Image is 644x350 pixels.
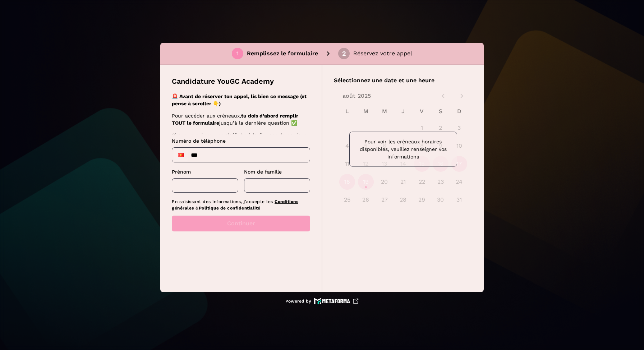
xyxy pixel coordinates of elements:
strong: tu dois d’abord remplir TOUT le formulaire [172,113,298,126]
div: 1 [236,50,239,57]
p: Pour accéder aux créneaux, jusqu’à la dernière question ✅ [172,112,308,126]
a: Powered by [285,298,359,304]
p: Candidature YouGC Academy [172,76,274,86]
div: Vietnam: + 84 [174,149,188,161]
p: En saisissant des informations, j'accepte les [172,198,310,211]
p: Pour voir les créneaux horaires disponibles, veuillez renseigner vos informations [355,138,451,160]
p: Réservez votre appel [353,49,412,58]
p: Sélectionnez une date et une heure [334,76,472,85]
span: Numéro de téléphone [172,138,226,144]
strong: 🚨 Avant de réserver ton appel, lis bien ce message (et pense à scroller 👇) [172,93,307,106]
div: 2 [342,50,346,57]
a: Politique de confidentialité [199,206,261,211]
p: Si aucun créneau ne s’affiche à la fin, pas de panique : [172,132,308,146]
span: Prénom [172,169,191,175]
span: & [195,206,199,211]
p: Powered by [285,298,311,304]
span: Nom de famille [244,169,282,175]
p: Remplissez le formulaire [247,49,318,58]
